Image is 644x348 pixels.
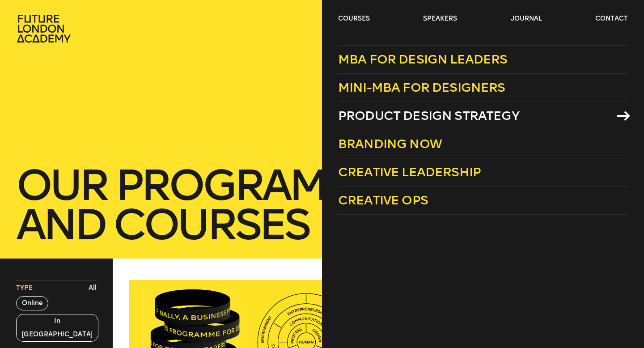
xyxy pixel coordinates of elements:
span: Mini-MBA for Designers [338,80,505,95]
span: MBA for Design Leaders [338,52,508,67]
a: Mini-MBA for Designers [338,74,628,102]
span: Product Design Strategy [338,108,519,123]
a: Branding Now [338,130,628,158]
a: MBA for Design Leaders [338,45,628,74]
span: Branding Now [338,136,442,151]
a: journal [511,14,542,23]
a: Creative Ops [338,187,628,215]
span: Creative Ops [338,193,428,208]
span: Creative Leadership [338,165,481,179]
a: Product Design Strategy [338,102,628,130]
a: speakers [423,14,457,23]
a: Creative Leadership [338,158,628,187]
a: contact [595,14,628,23]
a: courses [338,14,370,23]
